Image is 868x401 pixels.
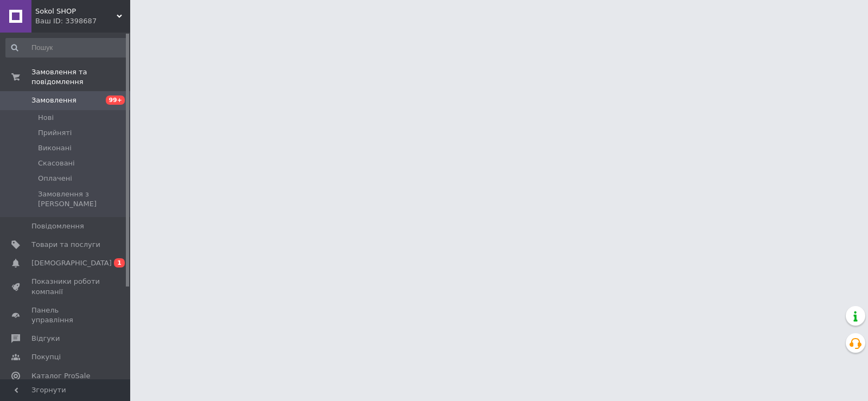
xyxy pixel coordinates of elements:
input: Пошук [5,38,128,58]
span: Скасовані [38,158,75,168]
span: Показники роботи компанії [31,277,100,296]
span: [DEMOGRAPHIC_DATA] [31,258,112,268]
span: Замовлення з [PERSON_NAME] [38,189,127,209]
span: Замовлення та повідомлення [31,67,130,87]
span: Оплачені [38,174,72,183]
div: Ваш ID: 3398687 [35,16,130,26]
span: Нові [38,113,54,123]
span: Sokol SHOP [35,7,117,16]
span: Відгуки [31,334,60,343]
span: 99+ [106,96,125,105]
span: 1 [114,258,125,268]
span: Покупці [31,352,61,362]
span: Каталог ProSale [31,371,90,381]
span: Виконані [38,143,72,153]
span: Товари та послуги [31,240,100,250]
span: Повідомлення [31,221,84,231]
span: Прийняті [38,128,72,138]
span: Замовлення [31,96,76,105]
span: Панель управління [31,305,100,325]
